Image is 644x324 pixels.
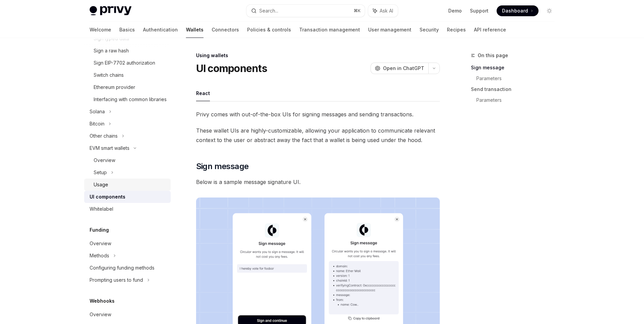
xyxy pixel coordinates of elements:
a: Basics [119,22,135,38]
a: Configuring funding methods [84,262,171,274]
div: Search... [259,7,278,15]
a: Demo [448,7,462,14]
h5: Funding [90,226,109,234]
span: Dashboard [502,7,528,14]
a: Whitelabel [84,203,171,215]
div: Prompting users to fund [90,276,143,284]
a: Send transaction [471,84,560,95]
img: light logo [90,6,132,16]
h5: Webhooks [90,297,115,305]
div: Bitcoin [90,120,104,128]
div: Interfacing with common libraries [94,95,167,103]
a: Sign a raw hash [84,45,171,57]
div: Overview [90,310,111,319]
div: UI components [90,193,125,201]
a: Parameters [476,73,560,84]
a: Connectors [212,22,239,38]
a: Switch chains [84,69,171,81]
a: API reference [474,22,506,38]
button: Search...⌘K [246,5,365,17]
span: Below is a sample message signature UI. [196,177,440,187]
div: Methods [90,252,109,260]
a: Recipes [447,22,466,38]
div: Solana [90,108,105,116]
div: Overview [94,156,115,164]
div: Sign EIP-7702 authorization [94,59,155,67]
div: Setup [94,168,107,177]
div: Usage [94,181,108,189]
div: Other chains [90,132,118,140]
div: Sign a raw hash [94,47,129,55]
div: Whitelabel [90,205,113,213]
a: Authentication [143,22,178,38]
div: Ethereum provider [94,83,135,91]
a: Policies & controls [247,22,291,38]
a: Welcome [90,22,111,38]
div: EVM smart wallets [90,144,129,152]
a: Usage [84,179,171,191]
a: Overview [84,237,171,250]
div: Configuring funding methods [90,264,154,272]
a: Security [420,22,439,38]
button: React [196,85,210,101]
a: Overview [84,154,171,166]
a: Sign EIP-7702 authorization [84,57,171,69]
a: Wallets [186,22,204,38]
button: Ask AI [368,5,398,17]
div: Using wallets [196,52,440,59]
span: Sign message [196,161,249,172]
a: Parameters [476,95,560,106]
a: User management [368,22,411,38]
button: Toggle dark mode [544,5,555,16]
button: Open in ChatGPT [371,63,428,74]
a: Sign message [471,62,560,73]
span: Privy comes with out-of-the-box UIs for signing messages and sending transactions. [196,110,440,119]
span: On this page [478,51,508,60]
a: Support [470,7,488,14]
span: Open in ChatGPT [383,65,424,72]
span: ⌘ K [354,8,361,14]
div: Overview [90,239,111,248]
div: Switch chains [94,71,124,79]
a: Interfacing with common libraries [84,93,171,106]
h1: UI components [196,62,267,74]
a: Ethereum provider [84,81,171,93]
span: Ask AI [380,7,393,14]
a: UI components [84,191,171,203]
a: Dashboard [497,5,539,16]
a: Transaction management [299,22,360,38]
a: Overview [84,308,171,321]
span: These wallet UIs are highly-customizable, allowing your application to communicate relevant conte... [196,126,440,145]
